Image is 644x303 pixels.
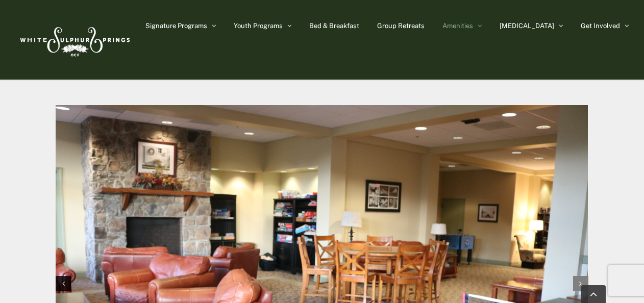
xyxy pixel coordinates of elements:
span: Get Involved [581,22,620,29]
span: Signature Programs [145,22,207,29]
span: Bed & Breakfast [309,22,359,29]
span: Amenities [442,22,473,29]
span: [MEDICAL_DATA] [500,22,554,29]
div: Next slide [573,276,588,291]
span: Group Retreats [377,22,425,29]
div: Previous slide [56,276,71,291]
img: White Sulphur Springs Logo [15,16,133,64]
span: Youth Programs [234,22,283,29]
